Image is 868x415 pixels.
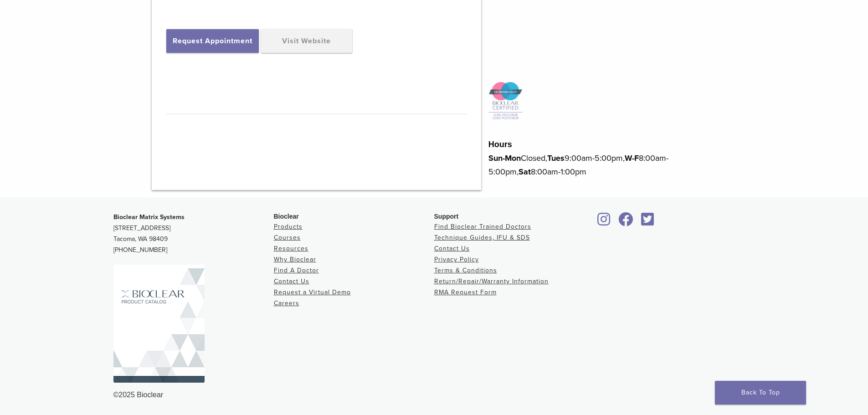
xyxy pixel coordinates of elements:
strong: Bioclear Matrix Systems [113,213,185,221]
a: Request a Virtual Demo [274,288,351,296]
button: Request Appointment [166,29,259,53]
a: Courses [274,234,301,241]
div: ©2025 Bioclear [113,389,755,400]
a: Find A Doctor [274,266,319,274]
a: Find Bioclear Trained Doctors [434,223,531,231]
p: Closed, 9:00am-5:00pm, 8:00am-5:00pm, 8:00am-1:00pm [488,151,717,179]
img: Icon [488,82,523,121]
a: Bioclear [638,218,657,227]
a: Back To Top [715,381,806,405]
a: Bioclear [595,218,614,227]
strong: Sun-Mon [488,153,521,163]
a: Resources [274,245,308,252]
strong: Tues [547,153,565,163]
a: Technique Guides, IFU & SDS [434,234,530,241]
strong: Hours [488,140,512,149]
strong: W-F [625,153,639,163]
span: Support [434,213,459,220]
a: Contact Us [434,245,470,252]
a: Careers [274,299,299,307]
a: Privacy Policy [434,256,479,263]
strong: Sat [519,167,531,177]
a: Products [274,223,303,231]
a: Return/Repair/Warranty Information [434,277,549,285]
span: Bioclear [274,213,299,220]
a: Terms & Conditions [434,266,497,274]
a: RMA Request Form [434,288,497,296]
a: Visit Website [261,29,352,53]
img: Bioclear [113,265,205,383]
a: Bioclear [616,218,637,227]
p: [STREET_ADDRESS] Tacoma, WA 98409 [PHONE_NUMBER] [113,212,274,256]
a: Contact Us [274,277,309,285]
a: Why Bioclear [274,256,316,263]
